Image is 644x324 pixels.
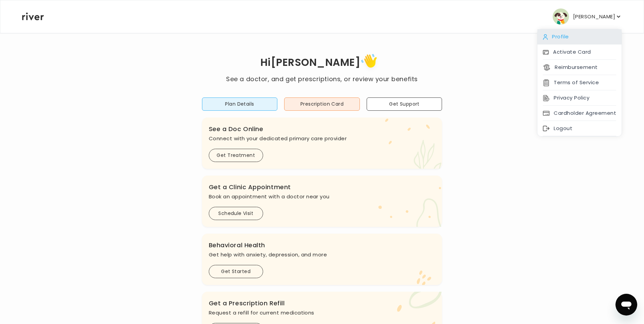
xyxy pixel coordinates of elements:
[573,12,615,21] p: [PERSON_NAME]
[537,44,622,60] div: Activate Card
[537,121,622,136] div: Logout
[209,192,436,201] p: Book an appointment with a doctor near you
[226,52,418,74] h1: Hi [PERSON_NAME]
[209,207,263,220] button: Schedule Visit
[537,29,622,44] div: Profile
[209,124,436,134] h3: See a Doc Online
[226,74,418,84] p: See a doctor, and get prescriptions, or review your benefits
[209,149,263,162] button: Get Treatment
[615,294,637,316] iframe: Button to launch messaging window
[202,97,278,111] button: Plan Details
[209,250,436,259] p: Get help with anxiety, depression, and more
[209,308,436,318] p: Request a refill for current medications
[209,240,436,250] h3: Behavioral Health
[209,182,436,192] h3: Get a Clinic Appointment
[537,75,622,90] div: Terms of Service
[543,62,597,72] button: Reimbursement
[553,8,622,25] button: user avatar[PERSON_NAME]
[367,97,442,111] button: Get Support
[209,134,436,143] p: Connect with your dedicated primary care provider
[209,265,263,278] button: Get Started
[537,90,622,106] div: Privacy Policy
[284,97,360,111] button: Prescription Card
[553,8,569,25] img: user avatar
[209,299,436,308] h3: Get a Prescription Refill
[537,106,622,121] div: Cardholder Agreement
